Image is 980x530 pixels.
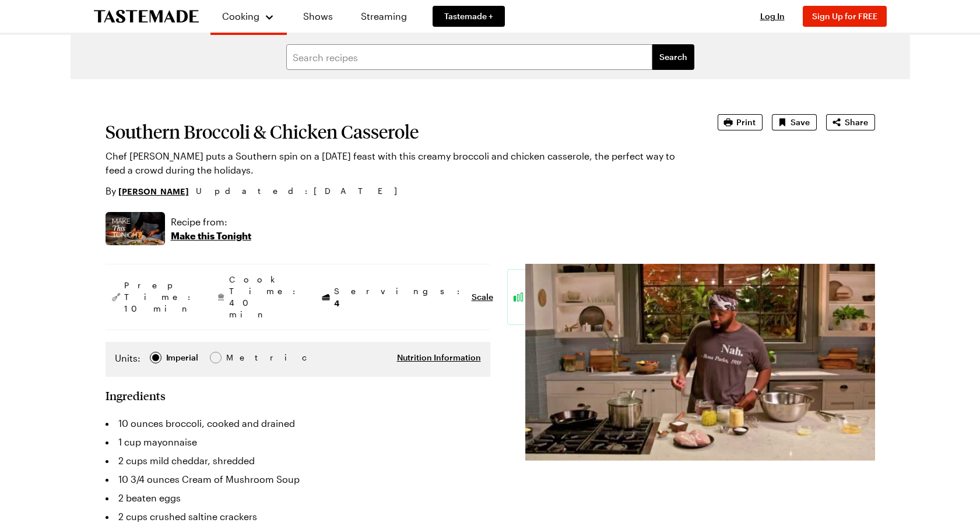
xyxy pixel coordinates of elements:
span: 4 [334,297,339,308]
button: Scale [472,291,493,303]
a: [PERSON_NAME] [118,185,189,197]
button: Sign Up for FREE [803,6,887,27]
span: Print [736,116,756,128]
img: Show where recipe is used [106,212,165,245]
button: Log In [749,10,796,22]
p: Recipe from: [171,215,251,229]
span: Search [659,51,687,63]
span: Prep Time: 10 min [124,280,196,315]
span: Share [845,116,868,128]
li: 2 beaten eggs [106,489,490,507]
span: Tastemade + [444,10,493,22]
input: Search recipes [286,44,652,70]
button: Share [826,114,875,130]
h2: Ingredients [106,388,166,402]
a: To Tastemade Home Page [94,10,199,23]
span: Imperial [166,351,199,364]
button: Cooking [222,5,275,28]
button: Save recipe [772,114,817,130]
span: Metric [226,351,252,364]
span: Servings: [334,285,466,309]
button: filters [652,44,694,70]
p: Make this Tonight [171,229,251,243]
div: Metric [226,351,251,364]
span: Updated : [DATE] [196,185,409,197]
li: 2 cups mild cheddar, shredded [106,451,490,470]
li: 10 ounces broccoli, cooked and drained [106,414,490,433]
div: Imperial Metric [115,351,251,368]
span: Sign Up for FREE [812,11,877,21]
li: 1 cup mayonnaise [106,433,490,451]
a: Tastemade + [433,6,505,27]
span: Log In [760,11,785,21]
button: Print [718,114,763,130]
a: Recipe from:Make this Tonight [171,215,251,243]
span: Cook Time: 40 min [229,274,301,320]
span: Cooking [222,10,259,22]
label: Units: [115,351,140,365]
h1: Southern Broccoli & Chicken Casserole [106,121,685,142]
p: By [106,184,189,198]
button: Nutrition Information [397,352,481,363]
span: Save [791,116,810,128]
p: Chef [PERSON_NAME] puts a Southern spin on a [DATE] feast with this creamy broccoli and chicken c... [106,149,685,177]
div: Imperial [166,351,198,364]
li: 2 cups crushed saltine crackers [106,507,490,526]
li: 10 3/4 ounces Cream of Mushroom Soup [106,470,490,489]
